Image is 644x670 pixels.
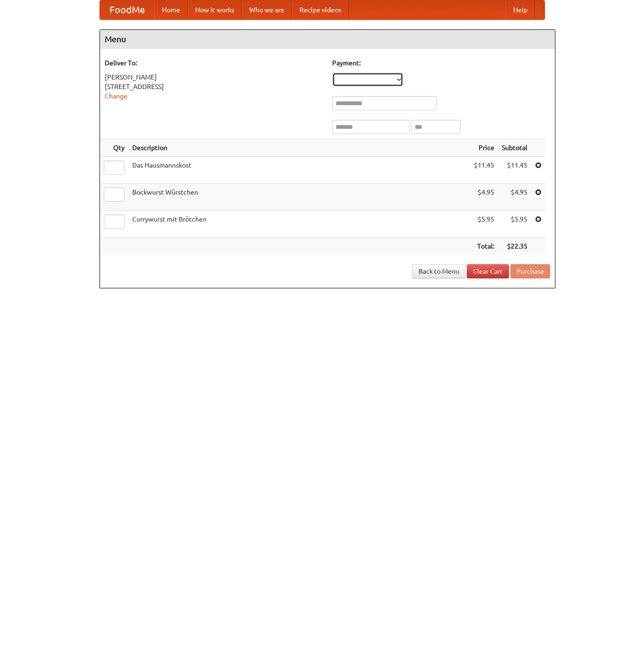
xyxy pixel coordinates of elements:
[470,139,498,157] th: Price
[128,139,470,157] th: Description
[105,72,323,82] div: [PERSON_NAME]
[467,264,509,278] a: Clear Cart
[412,264,465,278] a: Back to Menu
[498,238,531,255] th: $22.35
[242,0,292,19] a: Who we are
[498,211,531,238] td: $5.95
[128,184,470,211] td: Bockwurst Würstchen
[105,58,323,68] h5: Deliver To:
[510,264,550,278] button: Purchase
[292,0,349,19] a: Recipe videos
[470,157,498,184] td: $11.45
[506,0,535,19] a: Help
[188,0,242,19] a: How it works
[470,211,498,238] td: $5.95
[154,0,188,19] a: Home
[105,82,323,91] div: [STREET_ADDRESS]
[498,184,531,211] td: $4.95
[498,139,531,157] th: Subtotal
[128,157,470,184] td: Das Hausmannskost
[100,139,128,157] th: Qty
[128,211,470,238] td: Currywurst mit Brötchen
[100,30,555,49] h4: Menu
[332,58,550,68] h5: Payment:
[100,0,154,19] a: FoodMe
[470,238,498,255] th: Total:
[470,184,498,211] td: $4.95
[105,92,127,100] a: Change
[498,157,531,184] td: $11.45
